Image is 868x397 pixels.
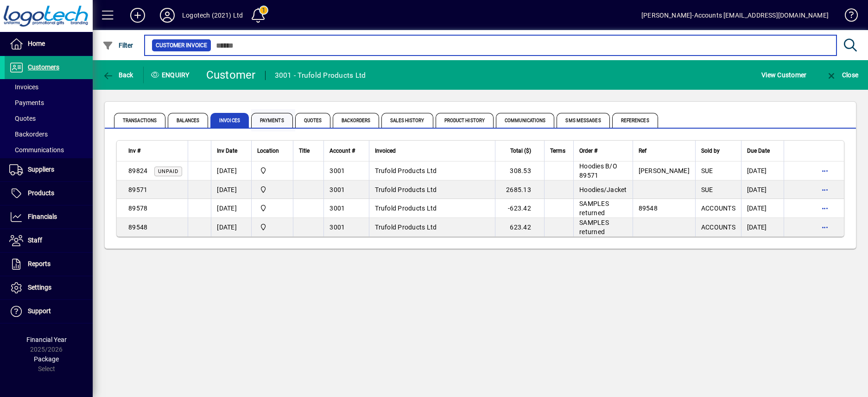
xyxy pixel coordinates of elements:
[329,223,345,231] span: 3001
[34,355,59,363] span: Package
[579,186,627,193] span: Hoodies/Jacket
[257,166,287,176] span: Central
[824,67,861,83] button: Close
[641,8,829,23] div: [PERSON_NAME]-Accounts [EMAIL_ADDRESS][DOMAIN_NAME]
[816,67,868,83] app-page-header-button: Close enquiry
[381,113,433,128] span: Sales History
[5,229,93,252] a: Staff
[128,223,147,231] span: 89548
[579,219,609,236] span: SAMPLES returned
[701,186,713,193] span: SUE
[9,146,64,154] span: Communications
[747,146,770,156] span: Due Date
[495,180,544,199] td: 2685.13
[128,146,182,156] div: Inv #
[211,199,251,218] td: [DATE]
[28,307,51,315] span: Support
[114,113,165,128] span: Transactions
[158,168,178,174] span: Unpaid
[639,146,646,156] span: Ref
[375,186,437,193] span: Trufold Products Ltd
[275,68,366,83] div: 3001 - Trufold Products Ltd
[28,189,54,197] span: Products
[128,167,147,174] span: 89824
[182,8,243,23] div: Logotech (2021) Ltd
[612,113,658,128] span: References
[257,146,287,156] div: Location
[5,95,93,111] a: Payments
[100,67,136,83] button: Back
[579,146,627,156] div: Order #
[5,79,93,95] a: Invoices
[550,146,565,156] span: Terms
[759,67,809,83] button: View Customer
[5,158,93,181] a: Suppliers
[28,284,51,291] span: Settings
[639,146,690,156] div: Ref
[501,146,539,156] div: Total ($)
[211,180,251,199] td: [DATE]
[639,167,690,174] span: [PERSON_NAME]
[495,199,544,218] td: -623.42
[375,146,396,156] span: Invoiced
[144,68,199,82] div: Enquiry
[510,146,531,156] span: Total ($)
[375,167,437,174] span: Trufold Products Ltd
[211,218,251,236] td: [DATE]
[579,200,609,217] span: SAMPLES returned
[28,236,42,244] span: Staff
[817,220,832,235] button: More options
[5,253,93,276] a: Reports
[741,199,784,218] td: [DATE]
[838,2,856,32] a: Knowledge Base
[5,300,93,323] a: Support
[333,113,379,128] span: Backorders
[211,161,251,180] td: [DATE]
[168,113,208,128] span: Balances
[495,218,544,236] td: 623.42
[93,67,144,83] app-page-header-button: Back
[257,185,287,195] span: Central
[28,260,51,267] span: Reports
[128,205,147,212] span: 89578
[102,71,133,79] span: Back
[329,146,363,156] div: Account #
[5,205,93,229] a: Financials
[701,223,735,231] span: ACCOUNTS
[329,146,355,156] span: Account #
[26,336,67,343] span: Financial Year
[747,146,778,156] div: Due Date
[100,37,136,54] button: Filter
[817,163,832,178] button: More options
[5,276,93,299] a: Settings
[496,113,554,128] span: Communications
[375,205,437,212] span: Trufold Products Ltd
[217,146,246,156] div: Inv Date
[5,32,93,56] a: Home
[257,203,287,213] span: Central
[9,115,36,122] span: Quotes
[217,146,237,156] span: Inv Date
[128,186,147,193] span: 89571
[495,161,544,180] td: 308.53
[5,142,93,158] a: Communications
[826,71,858,79] span: Close
[28,40,45,47] span: Home
[817,201,832,216] button: More options
[375,223,437,231] span: Trufold Products Ltd
[257,146,279,156] span: Location
[5,126,93,142] a: Backorders
[375,146,489,156] div: Invoiced
[210,113,249,128] span: Invoices
[741,161,784,180] td: [DATE]
[9,99,44,106] span: Payments
[329,205,345,212] span: 3001
[557,113,609,128] span: SMS Messages
[701,205,735,212] span: ACCOUNTS
[28,166,54,173] span: Suppliers
[741,218,784,236] td: [DATE]
[5,182,93,205] a: Products
[9,83,38,91] span: Invoices
[102,42,133,49] span: Filter
[156,41,207,50] span: Customer Invoice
